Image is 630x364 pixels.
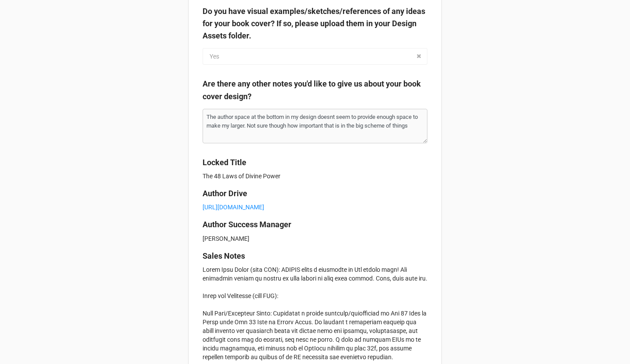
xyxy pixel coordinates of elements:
a: [URL][DOMAIN_NAME] [203,204,264,211]
b: Author Drive [203,189,247,198]
b: Sales Notes [203,251,245,260]
textarea: The author space at the bottom in my design doesnt seem to provide enough space to make my larger... [203,109,427,143]
p: [PERSON_NAME] [203,234,427,243]
b: Author Success Manager [203,220,291,229]
label: Do you have visual examples/sketches/references of any ideas for your book cover? If so, please u... [203,5,427,42]
label: Are there any other notes you'd like to give us about your book cover design? [203,78,427,103]
p: The 48 Laws of Divine Power [203,172,427,180]
b: Locked Title [203,158,246,167]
